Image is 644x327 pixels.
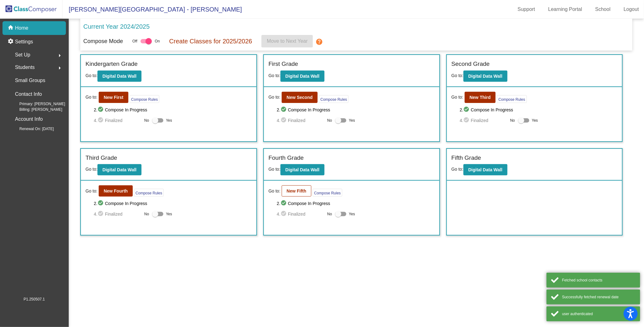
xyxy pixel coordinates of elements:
[86,188,97,194] span: Go to:
[102,167,136,172] b: Digital Data Wall
[155,38,160,44] span: On
[282,92,318,103] button: New Second
[463,117,471,124] mat-icon: check_circle
[94,210,141,218] span: 4. Finalized
[277,200,434,207] span: 2. Compose In Progress
[319,95,349,103] button: Compose Rules
[86,167,97,172] span: Go to:
[134,189,164,197] button: Compose Rules
[7,24,15,32] mat-icon: home
[452,73,463,78] span: Go to:
[15,115,43,124] p: Account Info
[562,294,636,300] div: Successfully fetched renewal date
[269,73,280,78] span: Go to:
[277,106,434,114] span: 2. Compose In Progress
[452,167,463,172] span: Go to:
[269,60,298,69] label: First Grade
[56,64,63,72] mat-icon: arrow_right
[280,106,288,114] mat-icon: check_circle
[86,60,138,69] label: Kindergarten Grade
[463,164,508,175] button: Digital Data Wall
[287,188,306,193] b: New Fifth
[104,95,123,100] b: New First
[15,76,45,85] p: Small Groups
[15,90,42,99] p: Contact Info
[452,60,490,69] label: Second Grade
[86,94,97,100] span: Go to:
[97,71,141,82] button: Digital Data Wall
[9,126,54,132] span: Renewal On: [DATE]
[349,210,355,218] span: Yes
[315,38,323,46] mat-icon: help
[269,154,304,163] label: Fourth Grade
[104,188,128,193] b: New Fourth
[56,52,63,59] mat-icon: arrow_right
[619,4,644,14] a: Logout
[9,107,62,112] span: Billing: [PERSON_NAME]
[463,106,471,114] mat-icon: check_circle
[97,106,105,114] mat-icon: check_circle
[562,277,636,283] div: Fetched school contacts
[166,117,172,124] span: Yes
[497,95,527,103] button: Compose Rules
[267,38,308,44] span: Move to Next Year
[97,117,105,124] mat-icon: check_circle
[513,4,540,14] a: Support
[280,210,288,218] mat-icon: check_circle
[590,4,616,14] a: School
[327,211,332,217] span: No
[166,210,172,218] span: Yes
[132,38,137,44] span: Off
[97,164,141,175] button: Digital Data Wall
[465,92,496,103] button: New Third
[349,117,355,124] span: Yes
[62,4,242,14] span: [PERSON_NAME][GEOGRAPHIC_DATA] - [PERSON_NAME]
[463,71,508,82] button: Digital Data Wall
[280,71,324,82] button: Digital Data Wall
[460,106,617,114] span: 2. Compose In Progress
[277,210,324,218] span: 4. Finalized
[280,117,288,124] mat-icon: check_circle
[282,185,311,197] button: New Fifth
[15,51,30,59] span: Set Up
[9,101,65,107] span: Primary: [PERSON_NAME]
[285,74,320,79] b: Digital Data Wall
[97,210,105,218] mat-icon: check_circle
[15,63,35,72] span: Students
[280,164,324,175] button: Digital Data Wall
[269,94,280,100] span: Go to:
[94,200,251,207] span: 2. Compose In Progress
[130,95,159,103] button: Compose Rules
[94,106,251,114] span: 2. Compose In Progress
[269,188,280,194] span: Go to:
[327,118,332,123] span: No
[83,22,150,31] p: Current Year 2024/2025
[86,73,97,78] span: Go to:
[452,154,481,163] label: Fifth Grade
[510,118,515,123] span: No
[470,95,491,100] b: New Third
[468,167,503,172] b: Digital Data Wall
[562,311,636,317] div: user authenticated
[269,167,280,172] span: Go to:
[285,167,320,172] b: Digital Data Wall
[99,185,133,197] button: New Fourth
[83,37,123,46] p: Compose Mode
[144,118,149,123] span: No
[280,200,288,207] mat-icon: check_circle
[15,38,33,46] p: Settings
[97,200,105,207] mat-icon: check_circle
[99,92,128,103] button: New First
[452,94,463,100] span: Go to:
[169,37,252,46] p: Create Classes for 2025/2026
[7,38,15,46] mat-icon: settings
[468,74,503,79] b: Digital Data Wall
[277,117,324,124] span: 4. Finalized
[313,189,342,197] button: Compose Rules
[86,154,117,163] label: Third Grade
[94,117,141,124] span: 4. Finalized
[144,211,149,217] span: No
[102,74,136,79] b: Digital Data Wall
[15,24,28,32] p: Home
[532,117,538,124] span: Yes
